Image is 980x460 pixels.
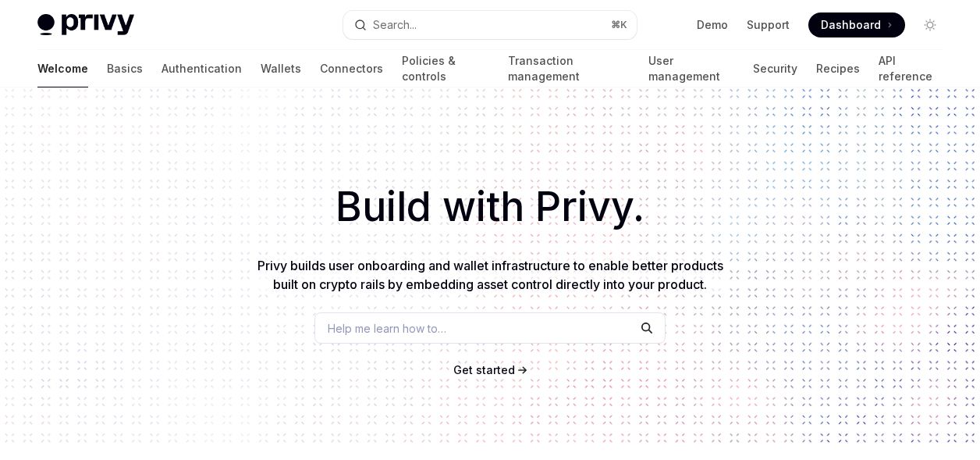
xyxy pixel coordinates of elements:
a: Security [753,50,797,87]
a: Recipes [816,50,860,87]
a: Get started [453,362,515,378]
div: Search... [373,16,417,34]
a: User management [648,50,734,87]
span: Get started [453,363,515,376]
a: API reference [879,50,943,87]
a: Support [747,17,790,33]
a: Authentication [162,50,242,87]
button: Search...⌘K [343,11,637,39]
img: light logo [37,14,134,36]
span: Dashboard [821,17,881,33]
a: Wallets [261,50,301,87]
a: Dashboard [808,12,905,37]
a: Demo [697,17,728,33]
a: Policies & controls [402,50,489,87]
span: Help me learn how to… [328,320,446,337]
span: ⌘ K [611,19,627,31]
button: Toggle dark mode [918,12,943,37]
a: Basics [107,50,143,87]
h1: Build with Privy. [25,177,955,237]
span: Privy builds user onboarding and wallet infrastructure to enable better products built on crypto ... [257,258,723,292]
a: Transaction management [508,50,629,87]
a: Welcome [37,50,88,87]
a: Connectors [320,50,383,87]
